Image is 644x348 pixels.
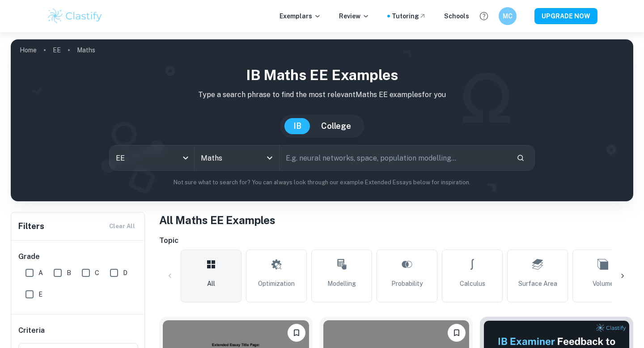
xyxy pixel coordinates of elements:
[263,152,276,164] button: Open
[159,212,633,228] h1: All Maths EE Examples
[499,7,517,25] button: MC
[312,118,360,134] button: College
[53,44,61,56] a: EE
[18,220,44,233] h6: Filters
[159,235,633,246] h6: Topic
[20,44,37,56] a: Home
[460,279,485,289] span: Calculus
[67,268,71,278] span: B
[503,11,513,21] h6: MC
[513,150,528,166] button: Search
[47,7,103,25] img: Clastify logo
[207,279,215,289] span: All
[95,268,99,278] span: C
[518,279,557,289] span: Surface Area
[18,64,626,86] h1: IB Maths EE examples
[288,324,305,342] button: Bookmark
[327,279,356,289] span: Modelling
[476,8,491,24] button: Help and Feedback
[38,289,42,299] span: E
[448,324,466,342] button: Bookmark
[38,268,43,278] span: A
[339,11,369,21] p: Review
[280,145,509,170] input: E.g. neural networks, space, population modelling...
[593,279,614,289] span: Volume
[392,11,426,21] a: Tutoring
[77,45,95,55] p: Maths
[18,178,626,187] p: Not sure what to search for? You can always look through our example Extended Essays below for in...
[534,8,597,24] button: UPGRADE NOW
[18,325,45,336] h6: Criteria
[18,251,138,262] h6: Grade
[280,11,321,21] p: Exemplars
[18,89,626,100] p: Type a search phrase to find the most relevant Maths EE examples for you
[11,39,633,201] img: profile cover
[284,118,310,134] button: IB
[444,11,469,21] a: Schools
[110,145,194,170] div: EE
[258,279,295,289] span: Optimization
[123,268,127,278] span: D
[391,279,423,289] span: Probability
